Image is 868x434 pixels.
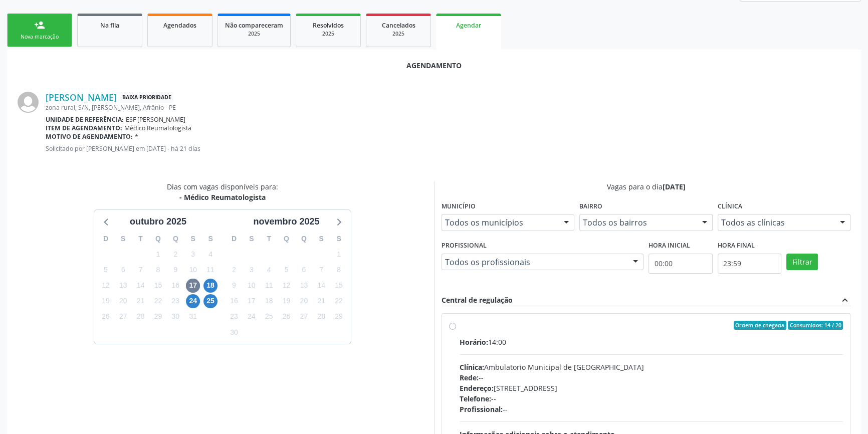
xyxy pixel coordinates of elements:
[718,238,755,254] label: Hora final
[163,21,196,30] span: Agendados
[718,254,782,274] input: Selecione o horário
[249,215,323,229] div: novembro 2025
[243,231,260,247] div: S
[134,279,148,293] span: terça-feira, 14 de outubro de 2025
[186,263,200,277] span: sexta-feira, 10 de outubro de 2025
[225,30,283,38] div: 2025
[149,231,167,247] div: Q
[126,215,190,229] div: outubro 2025
[648,254,713,274] input: Selecione o horário
[279,279,293,293] span: quarta-feira, 12 de novembro de 2025
[442,238,487,254] label: Profissional
[99,310,113,324] span: domingo, 26 de outubro de 2025
[167,231,184,247] div: Q
[225,21,283,30] span: Não compareceram
[46,124,122,132] b: Item de agendamento:
[227,263,241,277] span: domingo, 2 de novembro de 2025
[97,231,115,247] div: D
[120,92,173,103] span: Baixa Prioridade
[116,294,130,308] span: segunda-feira, 20 de outubro de 2025
[460,404,503,414] span: Profissional:
[167,192,278,202] div: - Médico Reumatologista
[332,294,346,308] span: sábado, 22 de novembro de 2025
[227,310,241,324] span: domingo, 23 de novembro de 2025
[126,115,185,124] span: ESF [PERSON_NAME]
[460,362,843,372] div: Ambulatorio Municipal de [GEOGRAPHIC_DATA]
[134,294,148,308] span: terça-feira, 21 de outubro de 2025
[203,263,218,277] span: sábado, 11 de outubro de 2025
[132,231,149,247] div: T
[297,279,311,293] span: quinta-feira, 13 de novembro de 2025
[456,21,481,30] span: Agendar
[168,294,182,308] span: quinta-feira, 23 de outubro de 2025
[332,263,346,277] span: sábado, 8 de novembro de 2025
[116,263,130,277] span: segunda-feira, 6 de outubro de 2025
[245,310,259,324] span: segunda-feira, 24 de novembro de 2025
[151,279,165,293] span: quarta-feira, 15 de outubro de 2025
[46,132,133,141] b: Motivo de agendamento:
[460,362,484,372] span: Clínica:
[297,294,311,308] span: quinta-feira, 20 de novembro de 2025
[314,263,328,277] span: sexta-feira, 7 de novembro de 2025
[227,279,241,293] span: domingo, 9 de novembro de 2025
[99,294,113,308] span: domingo, 19 de outubro de 2025
[151,294,165,308] span: quarta-feira, 22 de outubro de 2025
[295,231,313,247] div: Q
[186,247,200,261] span: sexta-feira, 3 de outubro de 2025
[313,231,330,247] div: S
[116,279,130,293] span: segunda-feira, 13 de outubro de 2025
[99,279,113,293] span: domingo, 12 de outubro de 2025
[583,218,692,228] span: Todos os bairros
[168,310,182,324] span: quinta-feira, 30 de outubro de 2025
[382,21,415,30] span: Cancelados
[134,310,148,324] span: terça-feira, 28 de outubro de 2025
[168,263,182,277] span: quinta-feira, 9 de outubro de 2025
[260,231,278,247] div: T
[186,310,200,324] span: sexta-feira, 31 de outubro de 2025
[445,257,623,267] span: Todos os profissionais
[34,20,45,31] div: person_add
[279,294,293,308] span: quarta-feira, 19 de novembro de 2025
[332,310,346,324] span: sábado, 29 de novembro de 2025
[297,263,311,277] span: quinta-feira, 6 de novembro de 2025
[332,279,346,293] span: sábado, 15 de novembro de 2025
[460,393,843,404] div: --
[186,279,200,293] span: sexta-feira, 17 de outubro de 2025
[245,263,259,277] span: segunda-feira, 3 de novembro de 2025
[134,263,148,277] span: terça-feira, 7 de outubro de 2025
[151,310,165,324] span: quarta-feira, 29 de outubro de 2025
[460,373,479,382] span: Rede:
[279,310,293,324] span: quarta-feira, 26 de novembro de 2025
[442,199,476,214] label: Município
[734,321,786,330] span: Ordem de chegada
[332,247,346,261] span: sábado, 1 de novembro de 2025
[442,295,513,306] div: Central de regulação
[279,263,293,277] span: quarta-feira, 5 de novembro de 2025
[114,231,132,247] div: S
[721,218,830,228] span: Todos as clínicas
[151,263,165,277] span: quarta-feira, 8 de outubro de 2025
[46,92,117,103] a: [PERSON_NAME]
[167,181,278,202] div: Dias com vagas disponíveis para:
[442,181,850,192] div: Vagas para o dia
[99,263,113,277] span: domingo, 5 de outubro de 2025
[226,231,243,247] div: D
[460,394,491,403] span: Telefone:
[202,231,220,247] div: S
[278,231,295,247] div: Q
[15,33,65,41] div: Nova marcação
[227,325,241,339] span: domingo, 30 de novembro de 2025
[245,294,259,308] span: segunda-feira, 17 de novembro de 2025
[46,115,124,124] b: Unidade de referência:
[203,294,218,308] span: sábado, 25 de outubro de 2025
[168,247,182,261] span: quinta-feira, 2 de outubro de 2025
[18,92,39,113] img: img
[245,279,259,293] span: segunda-feira, 10 de novembro de 2025
[718,199,742,214] label: Clínica
[46,144,850,153] p: Solicitado por [PERSON_NAME] em [DATE] - há 21 dias
[303,30,353,38] div: 2025
[460,337,843,347] div: 14:00
[297,310,311,324] span: quinta-feira, 27 de novembro de 2025
[184,231,202,247] div: S
[786,254,818,271] button: Filtrar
